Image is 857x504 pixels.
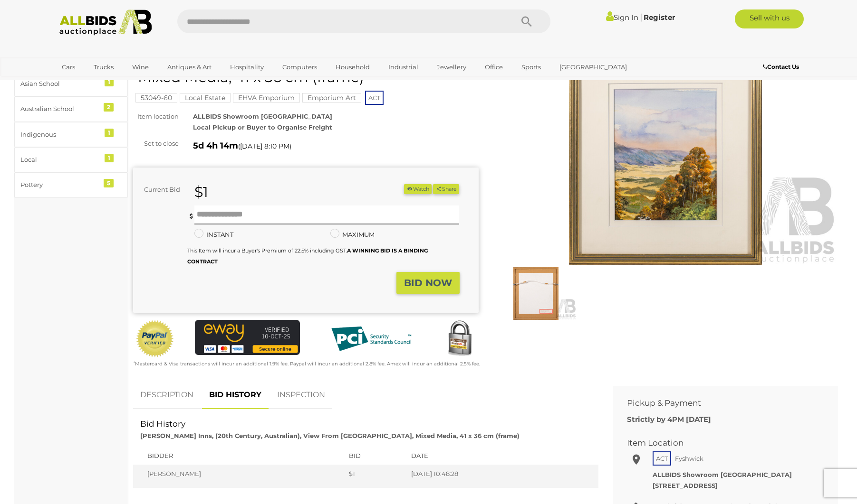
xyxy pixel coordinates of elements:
div: Asian School [20,78,99,89]
a: Antiques & Art [161,59,218,75]
span: | [640,12,642,22]
strong: ALLBIDS Showroom [GEOGRAPHIC_DATA] [193,112,332,120]
a: Wine [126,59,155,75]
mark: Emporium Art [302,93,361,103]
img: Eleanor M. Inns, (20th Century, Australian), View From Brown Mountain, Mixed Media, 41 x 36 cm (f... [495,267,577,320]
div: 2 [104,103,114,112]
a: Computers [276,59,323,75]
h2: Item Location [627,439,809,448]
h1: [PERSON_NAME] Inns, (20th Century, Australian), View From [GEOGRAPHIC_DATA], Mixed Media, 41 x 36... [138,38,476,85]
strong: ALLBIDS Showroom [GEOGRAPHIC_DATA] [653,471,792,478]
strong: 5d 4h 14m [193,140,238,151]
b: Contact Us [763,63,799,70]
div: 1 [105,129,114,137]
a: Household [329,59,376,75]
a: Asian School 1 [14,71,128,96]
img: Secured by Rapid SSL [441,320,479,358]
td: [PERSON_NAME] [133,465,344,488]
a: Trucks [87,59,120,75]
button: Watch [404,184,432,194]
small: This Item will incur a Buyer's Premium of 22.5% including GST. [187,247,428,265]
a: Indigenous 1 [14,122,128,147]
div: Australian School [20,103,99,114]
a: Local 1 [14,147,128,172]
button: Share [433,184,459,194]
a: Office [479,59,509,75]
strong: Local Pickup or Buyer to Organise Freight [193,123,332,131]
li: Watch this item [404,184,432,194]
th: Bid [344,447,406,465]
td: [DATE] 10:48:28 [406,465,598,488]
a: Emporium Art [302,94,361,102]
a: Hospitality [224,59,270,75]
label: INSTANT [194,229,233,240]
a: Local Estate [180,94,231,102]
a: INSPECTION [270,381,332,409]
strong: [STREET_ADDRESS] [653,482,718,489]
a: [GEOGRAPHIC_DATA] [553,59,633,75]
div: 5 [104,179,114,187]
img: Allbids.com.au [54,9,157,36]
strong: BID NOW [404,277,452,289]
a: 53049-60 [135,94,177,102]
div: Local [20,154,99,165]
img: PCI DSS compliant [324,320,419,358]
a: DESCRIPTION [133,381,201,409]
div: Indigenous [20,129,99,140]
h2: Bid History [140,420,591,429]
a: Jewellery [431,59,472,75]
a: Cars [56,59,81,75]
div: Pottery [20,179,99,190]
a: Contact Us [763,62,801,72]
div: Current Bid [133,184,187,195]
strong: [PERSON_NAME] Inns, (20th Century, Australian), View From [GEOGRAPHIC_DATA], Mixed Media, 41 x 36... [140,432,520,439]
img: eWAY Payment Gateway [195,320,300,355]
div: Set to close [126,138,186,149]
a: Pottery 5 [14,172,128,197]
div: $1 [349,469,402,478]
a: Register [644,13,675,22]
a: Industrial [382,59,424,75]
div: 1 [105,154,114,162]
span: ( ) [238,142,291,150]
div: 1 [105,78,114,86]
button: BID NOW [396,272,460,294]
button: Search [503,9,550,33]
a: EHVA Emporium [233,94,300,102]
span: ACT [365,91,384,105]
small: Mastercard & Visa transactions will incur an additional 1.9% fee. Paypal will incur an additional... [134,361,480,367]
th: Date [406,447,598,465]
mark: EHVA Emporium [233,93,300,103]
strong: $1 [194,183,208,201]
a: BID HISTORY [202,381,269,409]
img: Eleanor M. Inns, (20th Century, Australian), View From Brown Mountain, Mixed Media, 41 x 36 cm (f... [493,43,838,265]
span: Fyshwick [673,452,706,465]
mark: Local Estate [180,93,231,103]
a: Sign In [606,13,638,22]
h2: Pickup & Payment [627,399,809,408]
mark: 53049-60 [135,93,177,103]
span: ACT [653,451,671,466]
div: Item location [126,111,186,122]
a: Sports [515,59,547,75]
a: Australian School 2 [14,96,128,121]
img: Official PayPal Seal [135,320,174,358]
label: MAXIMUM [330,229,375,240]
span: [DATE] 8:10 PM [240,142,289,150]
th: Bidder [133,447,344,465]
b: Strictly by 4PM [DATE] [627,415,711,424]
a: Sell with us [735,9,804,28]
